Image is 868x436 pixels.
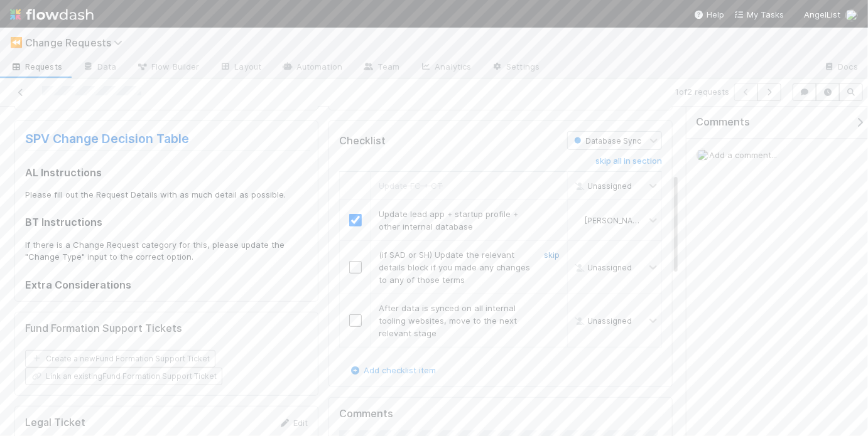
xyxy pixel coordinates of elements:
span: Update FC + CT [379,181,443,191]
button: Create a newFund Formation Support Ticket [25,350,215,368]
h5: Legal Ticket [25,417,85,429]
a: Flow Builder [126,58,209,78]
img: avatar_768cd48b-9260-4103-b3ef-328172ae0546.png [845,9,858,21]
a: Layout [209,58,271,78]
h6: skip all in section [595,156,662,166]
span: Change Requests [25,36,129,49]
span: Add a comment... [709,150,777,160]
span: Unassigned [572,181,632,191]
button: Link an existingFund Formation Support Ticket [25,368,222,385]
span: Comments [696,116,750,129]
span: 1 of 2 requests [675,85,729,98]
a: Data [72,58,126,78]
span: Flow Builder [136,60,199,73]
p: Please fill out the Request Details with as much detail as possible. [25,189,310,201]
div: Help [694,8,724,21]
a: Add checklist item [349,365,436,375]
span: Update lead app + startup profile + other internal database [379,209,518,231]
img: avatar_768cd48b-9260-4103-b3ef-328172ae0546.png [573,215,583,225]
p: If there is a Change Request category for this, please update the "Change Type" input to the corr... [25,239,310,263]
h3: BT Instructions [25,216,310,228]
a: SPV Change Decision Table [25,131,189,146]
a: Automation [271,58,352,78]
span: Unassigned [572,316,632,326]
span: Database Sync [572,136,642,146]
span: After data is synced on all internal tooling websites, move to the next relevant stage [379,303,517,338]
a: Settings [481,58,550,78]
a: My Tasks [734,8,784,21]
h3: Extra Considerations [25,279,310,291]
span: My Tasks [734,9,784,19]
img: logo-inverted-e16ddd16eac7371096b0.svg [10,4,94,25]
h5: Comments [339,408,662,420]
img: avatar_768cd48b-9260-4103-b3ef-328172ae0546.png [697,149,709,161]
a: skip all in section [595,156,662,171]
a: Edit [278,418,308,428]
span: [PERSON_NAME] [585,216,646,225]
span: AngelList [804,9,840,19]
h5: Checklist [339,135,386,147]
a: skip [544,250,560,260]
span: (if SAD or SH) Update the relevant details block if you made any changes to any of those terms [379,250,530,285]
h5: Fund Formation Support Tickets [25,322,182,335]
span: Unassigned [572,263,632,272]
span: ⏪ [10,37,23,48]
a: Team [352,58,410,78]
a: Docs [813,58,868,78]
a: Analytics [410,58,481,78]
span: Requests [10,60,62,73]
h3: AL Instructions [25,166,310,179]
